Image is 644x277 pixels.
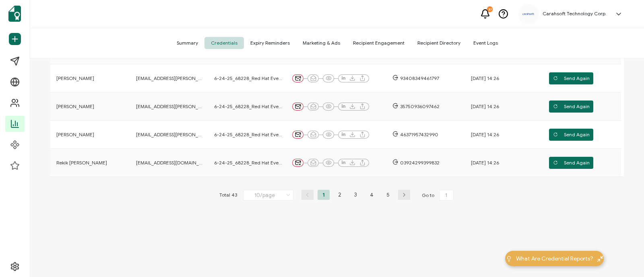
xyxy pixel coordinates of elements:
span: 46371957432990 [398,131,438,138]
span: 6-24-25_68228_Red Hat Event [214,160,282,166]
span: [EMAIL_ADDRESS][PERSON_NAME][PERSON_NAME][DOMAIN_NAME] [136,75,204,82]
span: [EMAIL_ADDRESS][DOMAIN_NAME] [136,160,204,166]
li: 4 [366,190,378,200]
span: Expiry Reminders [244,37,296,49]
span: 6-24-25_68228_Red Hat Event [214,131,282,138]
span: 6-24-25_68228_Red Hat Event [214,75,282,82]
button: Send Again [549,129,593,141]
li: 1 [318,190,330,200]
span: [PERSON_NAME] [56,75,94,82]
a: 03924299399832 [393,158,440,167]
img: a9ee5910-6a38-4b3f-8289-cffb42fa798b.svg [522,13,535,15]
span: [DATE] 14:26 [471,160,499,166]
span: Send Again [553,129,590,141]
span: Total 43 [219,190,237,201]
button: Send Again [549,157,593,169]
span: [DATE] 14:26 [471,75,499,82]
button: Send Again [549,101,593,113]
div: 27 [487,6,493,12]
span: 93408349461797 [398,75,439,82]
span: [DATE] 14:26 [471,131,499,138]
img: sertifier-logomark-colored.svg [8,6,21,22]
img: minimize-icon.svg [597,256,603,262]
span: What Are Credential Reports? [516,254,593,263]
span: Marketing & Ads [296,37,347,49]
span: [EMAIL_ADDRESS][PERSON_NAME][DOMAIN_NAME] [136,131,204,138]
span: [PERSON_NAME] [56,103,94,110]
a: 46371957432990 [393,130,438,139]
span: Send Again [553,72,590,84]
span: Rekik [PERSON_NAME] [56,160,107,166]
input: Select [243,190,293,201]
a: 35750936097462 [393,102,440,111]
li: 2 [334,190,346,200]
a: 93408349461797 [393,74,439,83]
span: Recipient Engagement [347,37,411,49]
span: 6-24-25_68228_Red Hat Event [214,103,282,110]
span: Credentials [204,37,244,49]
span: Send Again [553,101,590,113]
button: Send Again [549,72,593,84]
span: 35750936097462 [398,103,440,110]
span: Send Again [553,157,590,169]
span: [DATE] 14:26 [471,103,499,110]
li: 3 [350,190,362,200]
span: [EMAIL_ADDRESS][PERSON_NAME][DOMAIN_NAME] [136,103,204,110]
h5: Carahsoft Technology Corp. [543,11,607,16]
li: 5 [382,190,394,200]
span: Go to [422,190,455,201]
span: 03924299399832 [398,160,440,166]
span: Summary [170,37,204,49]
span: Event Logs [467,37,504,49]
span: [PERSON_NAME] [56,131,94,138]
span: Recipient Directory [411,37,467,49]
iframe: Chat Widget [604,238,644,277]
